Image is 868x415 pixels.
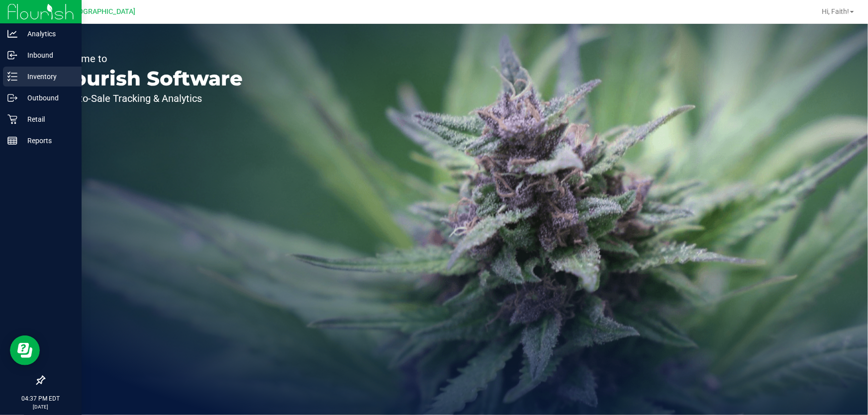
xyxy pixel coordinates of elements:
[17,28,77,40] p: Analytics
[17,113,77,125] p: Retail
[68,7,136,16] span: [GEOGRAPHIC_DATA]
[17,135,77,147] p: Reports
[10,335,40,365] iframe: Resource center
[54,54,243,64] p: Welcome to
[7,29,17,39] inline-svg: Analytics
[17,71,77,83] p: Inventory
[17,49,77,61] p: Inbound
[4,403,77,411] p: [DATE]
[7,114,17,124] inline-svg: Retail
[7,93,17,103] inline-svg: Outbound
[54,69,243,88] p: Flourish Software
[7,72,17,82] inline-svg: Inventory
[4,394,77,403] p: 04:37 PM EDT
[7,50,17,60] inline-svg: Inbound
[17,92,77,104] p: Outbound
[54,93,243,103] p: Seed-to-Sale Tracking & Analytics
[822,7,849,15] span: Hi, Faith!
[7,136,17,146] inline-svg: Reports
